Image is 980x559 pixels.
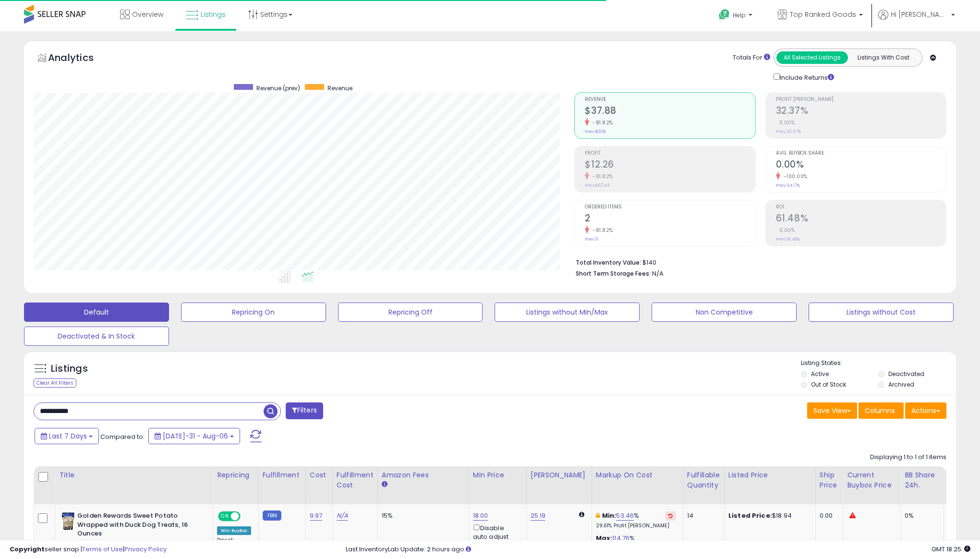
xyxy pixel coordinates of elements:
[82,545,123,554] a: Terms of Use
[531,511,546,521] a: 25.19
[733,11,746,19] span: Help
[870,453,946,462] div: Displaying 1 to 1 of 1 items
[10,545,45,554] strong: Copyright
[217,537,251,559] div: Preset:
[263,470,302,480] div: Fulfillment
[382,480,387,489] small: Amazon Fees.
[585,213,755,226] h2: 2
[34,378,76,388] div: Clear All Filters
[888,370,924,378] label: Deactivated
[847,51,919,64] button: Listings With Cost
[585,205,755,210] span: Ordered Items
[776,151,946,156] span: Avg. Buybox Share
[163,431,228,441] span: [DATE]-31 - Aug-06
[616,511,634,521] a: 53.46
[124,545,167,554] a: Privacy Policy
[776,159,946,172] h2: 0.00%
[776,205,946,210] span: ROI
[820,470,839,490] div: Ship Price
[596,512,600,519] i: This overrides the store level min markup for this listing
[337,470,374,490] div: Fulfillment Cost
[585,236,598,242] small: Prev: 11
[585,105,755,118] h2: $37.88
[728,511,808,520] div: $18.94
[711,1,762,31] a: Help
[596,523,676,529] p: 29.61% Profit [PERSON_NAME]
[100,432,145,441] span: Compared to:
[239,512,254,521] span: OFF
[718,9,730,21] i: Get Help
[859,402,904,419] button: Columns
[495,303,640,322] button: Listings without Min/Max
[865,406,895,415] span: Columns
[132,10,163,19] span: Overview
[596,511,676,529] div: %
[878,10,955,31] a: Hi [PERSON_NAME]
[733,53,770,62] div: Totals For
[596,470,679,480] div: Markup on Cost
[811,380,846,389] label: Out of Stock
[905,470,940,490] div: BB Share 24h.
[589,119,613,126] small: -81.82%
[35,428,99,444] button: Last 7 Days
[576,269,651,278] b: Short Term Storage Fees:
[728,470,811,480] div: Listed Price
[932,545,970,554] span: 2025-08-14 18:25 GMT
[148,428,240,444] button: [DATE]-31 - Aug-06
[310,511,323,521] a: 9.97
[59,470,209,480] div: Title
[687,511,717,520] div: 14
[10,545,167,554] div: seller snap | |
[888,380,914,389] label: Archived
[602,511,617,520] b: Min:
[585,97,755,102] span: Revenue
[337,511,348,521] a: N/A
[589,173,613,180] small: -81.82%
[585,151,755,156] span: Profit
[24,327,169,346] button: Deactivated & In Stock
[776,236,800,242] small: Prev: 61.48%
[338,303,483,322] button: Repricing Off
[801,359,956,368] p: Listing States:
[776,182,800,188] small: Prev: 34.17%
[687,470,720,490] div: Fulfillable Quantity
[809,303,954,322] button: Listings without Cost
[51,362,88,376] h5: Listings
[576,258,641,267] b: Total Inventory Value:
[346,545,970,554] div: Last InventoryLab Update: 2 hours ago.
[473,511,488,521] a: 18.00
[776,213,946,226] h2: 61.48%
[728,511,772,520] b: Listed Price:
[668,513,673,518] i: Revert to store-level Min Markup
[776,119,795,126] small: 0.00%
[776,51,848,64] button: All Selected Listings
[589,227,613,234] small: -81.82%
[905,511,936,520] div: 0%
[327,84,352,92] span: Revenue
[780,173,808,180] small: -100.00%
[61,511,75,531] img: 41UaaETkZFL._SL40_.jpg
[48,51,112,67] h5: Analytics
[217,470,254,480] div: Repricing
[776,227,795,234] small: 0.00%
[592,466,683,504] th: The percentage added to the cost of goods (COGS) that forms the calculator for Min & Max prices.
[49,431,87,441] span: Last 7 Days
[531,470,588,480] div: [PERSON_NAME]
[776,129,801,134] small: Prev: 32.37%
[217,526,251,535] div: Win BuyBox
[473,470,522,480] div: Min Price
[652,303,797,322] button: Non Competitive
[181,303,326,322] button: Repricing On
[766,72,846,83] div: Include Returns
[790,10,856,19] span: Top Ranked Goods
[286,402,323,419] button: Filters
[585,159,755,172] h2: $12.26
[263,510,281,521] small: FBM
[612,534,629,543] a: 114.76
[820,511,835,520] div: 0.00
[776,97,946,102] span: Profit [PERSON_NAME]
[473,523,519,550] div: Disable auto adjust min
[811,370,829,378] label: Active
[891,10,948,19] span: Hi [PERSON_NAME]
[201,10,226,19] span: Listings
